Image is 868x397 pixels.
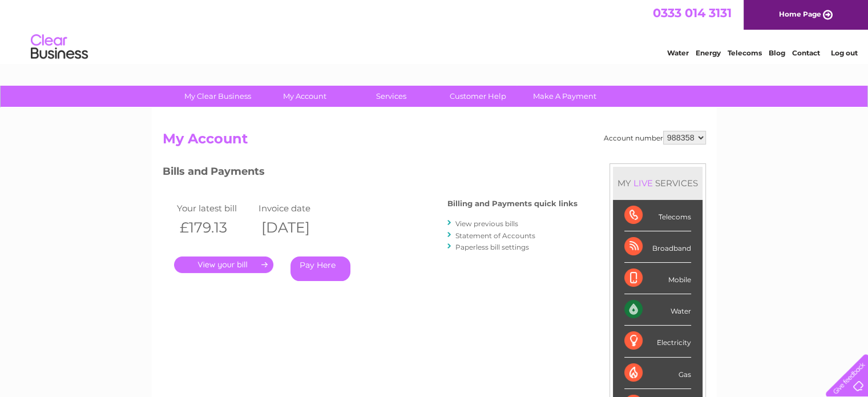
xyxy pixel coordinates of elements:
a: 0333 014 3131 [653,6,732,20]
a: My Account [257,86,352,107]
h2: My Account [163,131,706,153]
a: Paperless bill settings [455,243,529,251]
a: Blog [769,49,785,57]
a: Water [667,49,689,57]
a: Log out [830,49,857,57]
td: Your latest bill [174,200,256,216]
a: Telecoms [728,49,762,57]
a: Services [344,86,438,107]
a: Energy [696,49,721,57]
h4: Billing and Payments quick links [447,199,578,208]
a: Customer Help [431,86,525,107]
div: Clear Business is a trading name of Verastar Limited (registered in [GEOGRAPHIC_DATA] No. 3667643... [165,6,704,55]
a: Contact [792,49,820,57]
div: Water [624,294,691,326]
th: [DATE] [256,216,338,239]
td: Invoice date [256,200,338,216]
div: Account number [604,131,706,145]
a: Statement of Accounts [455,231,535,240]
div: MY SERVICES [613,167,703,199]
div: Gas [624,358,691,389]
th: £179.13 [174,216,256,239]
div: Mobile [624,263,691,294]
a: My Clear Business [171,86,265,107]
div: Telecoms [624,200,691,231]
img: logo.png [30,30,88,65]
a: Make A Payment [518,86,612,107]
a: . [174,256,273,273]
a: View previous bills [455,219,518,228]
div: Broadband [624,231,691,263]
h3: Bills and Payments [163,163,578,183]
div: Electricity [624,326,691,357]
div: LIVE [631,178,655,189]
a: Pay Here [290,256,350,281]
